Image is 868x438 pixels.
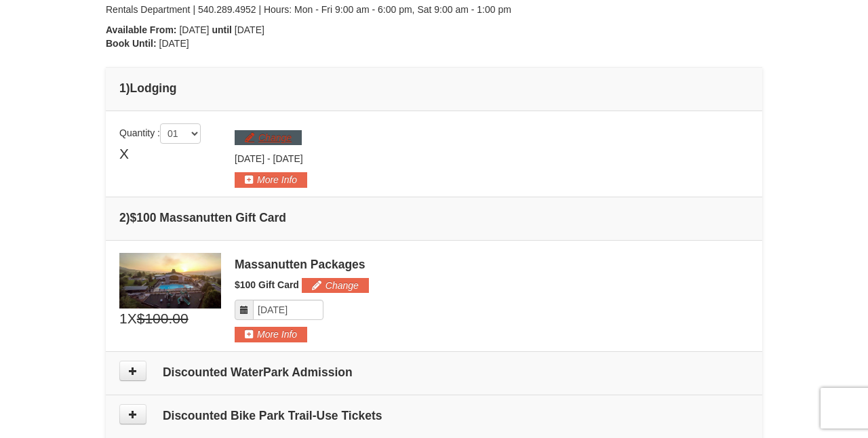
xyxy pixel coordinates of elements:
[159,38,189,49] span: [DATE]
[119,409,749,422] h4: Discounted Bike Park Trail-Use Tickets
[179,24,209,35] span: [DATE]
[267,153,271,164] span: -
[106,24,177,35] strong: Available From:
[119,211,749,224] h4: 2 $100 Massanutten Gift Card
[119,127,201,138] span: Quantity :
[119,253,221,308] img: 6619879-1.jpg
[127,308,137,329] span: X
[235,327,307,342] button: More Info
[235,279,299,290] span: $100 Gift Card
[106,38,157,49] strong: Book Until:
[126,211,130,224] span: )
[119,144,129,164] span: X
[235,172,307,187] button: More Info
[302,278,369,293] button: Change
[273,153,303,164] span: [DATE]
[137,308,189,329] span: $100.00
[235,24,264,35] span: [DATE]
[119,308,127,329] span: 1
[235,153,264,164] span: [DATE]
[126,81,130,95] span: )
[235,258,749,271] div: Massanutten Packages
[212,24,232,35] strong: until
[235,130,302,145] button: Change
[119,81,749,95] h4: 1 Lodging
[119,365,749,379] h4: Discounted WaterPark Admission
